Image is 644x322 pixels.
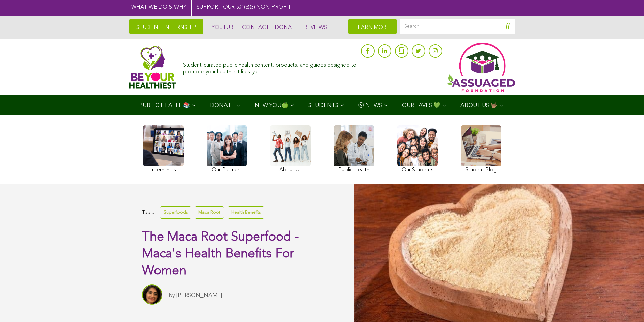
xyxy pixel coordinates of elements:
div: Navigation Menu [129,95,515,115]
a: STUDENT INTERNSHIP [129,19,203,34]
span: by [169,293,175,298]
a: Superfoods [160,206,191,218]
a: YOUTUBE [210,24,237,31]
a: Health Benefits [228,206,264,218]
span: PUBLIC HEALTH📚 [139,103,190,108]
span: OUR FAVES 💚 [402,103,440,108]
a: DONATE [273,24,299,31]
input: Search [400,19,515,34]
a: CONTACT [240,24,269,31]
iframe: Chat Widget [610,290,644,322]
img: Assuaged [129,46,176,89]
span: The Maca Root Superfood - Maca's Health Benefits For Women [142,231,299,277]
span: STUDENTS [308,103,338,108]
img: Assuaged App [447,43,515,92]
span: Topic: [142,208,155,217]
span: Ⓥ NEWS [358,103,382,108]
a: Maca Root [195,206,224,218]
img: glassdoor [399,47,404,54]
a: [PERSON_NAME] [176,293,222,298]
a: REVIEWS [302,24,327,31]
img: Sitara Darvish [142,284,162,305]
span: ABOUT US 🤟🏽 [460,103,498,108]
div: Student-curated public health content, products, and guides designed to promote your healthiest l... [183,59,357,75]
span: NEW YOU🍏 [255,103,288,108]
span: DONATE [210,103,235,108]
a: LEARN MORE [348,19,397,34]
